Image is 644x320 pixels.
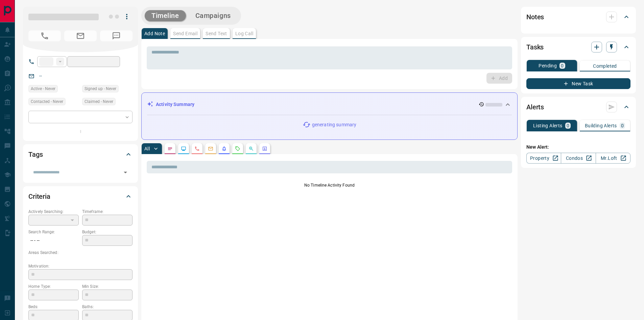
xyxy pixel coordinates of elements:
p: Completed [593,64,617,68]
p: Activity Summary [156,101,194,108]
p: Baths: [82,304,133,310]
span: No Email [64,30,97,41]
span: No Number [28,30,61,41]
p: Timeframe: [82,209,133,215]
div: Notes [526,9,630,25]
p: No Timeline Activity Found [147,182,512,188]
div: Alerts [526,99,630,115]
span: No Number [100,30,133,41]
p: Actively Searching: [28,209,79,215]
svg: Requests [235,146,240,151]
p: Search Range: [28,229,79,235]
p: Add Note [144,31,165,36]
button: Open [121,168,130,177]
span: Contacted - Never [31,98,63,105]
p: 0 [567,123,569,128]
span: Active - Never [31,85,55,92]
div: Activity Summary [147,98,512,111]
a: Mr.Loft [596,153,630,164]
svg: Calls [194,146,200,151]
p: Pending [539,63,557,68]
p: Home Type: [28,283,79,290]
p: All [144,146,150,151]
p: 0 [561,63,564,68]
svg: Lead Browsing Activity [181,146,186,151]
h2: Notes [526,12,544,22]
h2: Tags [28,149,43,160]
span: Signed up - Never [85,85,116,92]
p: Budget: [82,229,133,235]
a: Property [526,153,561,164]
button: Timeline [145,10,186,21]
button: New Task [526,78,630,89]
span: Claimed - Never [85,98,113,105]
svg: Opportunities [248,146,254,151]
p: -- - -- [28,235,79,246]
a: -- [39,73,42,79]
p: 0 [621,123,624,128]
p: New Alert: [526,144,630,151]
svg: Listing Alerts [221,146,227,151]
p: generating summary [312,121,356,128]
h2: Alerts [526,102,544,112]
div: Criteria [28,188,133,205]
p: Min Size: [82,283,133,290]
div: Tasks [526,39,630,55]
svg: Emails [208,146,213,151]
h2: Criteria [28,191,50,202]
button: Campaigns [189,10,238,21]
a: Condos [561,153,596,164]
svg: Notes [167,146,173,151]
p: Beds: [28,304,79,310]
div: Tags [28,146,133,163]
p: Motivation: [28,263,133,269]
h2: Tasks [526,42,544,52]
p: Listing Alerts [533,123,563,128]
p: Areas Searched: [28,250,133,256]
svg: Agent Actions [262,146,267,151]
p: Building Alerts [585,123,617,128]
